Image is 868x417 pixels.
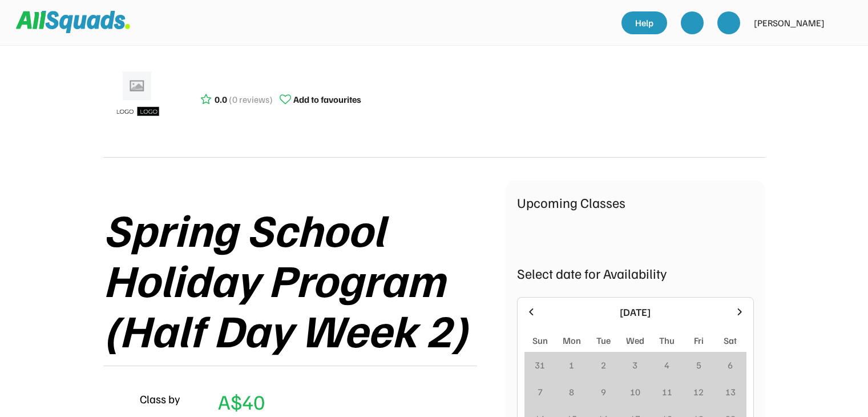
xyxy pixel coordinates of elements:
[569,358,574,372] div: 1
[109,67,166,125] img: ui-kit-placeholders-product-5_1200x.webp
[693,385,704,399] div: 12
[630,385,640,399] div: 10
[662,385,672,399] div: 11
[621,11,667,34] a: Help
[535,358,545,372] div: 31
[563,334,581,347] div: Mon
[725,385,736,399] div: 13
[728,358,733,372] div: 6
[754,16,825,30] div: [PERSON_NAME]
[696,358,701,372] div: 5
[687,17,698,29] img: yH5BAEAAAAALAAAAAABAAEAAAIBRAA7
[659,334,675,347] div: Thu
[724,334,737,347] div: Sat
[218,386,265,417] div: A$40
[596,334,611,347] div: Tue
[723,17,734,29] img: yH5BAEAAAAALAAAAAABAAEAAAIBRAA7
[517,192,754,212] div: Upcoming Classes
[103,203,506,354] div: Spring School Holiday Program (Half Day Week 2)
[16,11,130,33] img: Squad%20Logo.svg
[601,385,606,399] div: 9
[626,334,644,347] div: Wed
[229,93,273,106] div: (0 reviews)
[532,334,548,347] div: Sun
[544,304,727,320] div: [DATE]
[215,93,227,106] div: 0.0
[517,263,754,283] div: Select date for Availability
[103,385,131,412] img: yH5BAEAAAAALAAAAAABAAEAAAIBRAA7
[569,385,574,399] div: 8
[632,358,637,372] div: 3
[694,334,704,347] div: Fri
[664,358,669,372] div: 4
[538,385,543,399] div: 7
[831,11,854,34] img: yH5BAEAAAAALAAAAAABAAEAAAIBRAA7
[293,93,361,106] div: Add to favourites
[140,390,180,407] div: Class by
[601,358,606,372] div: 2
